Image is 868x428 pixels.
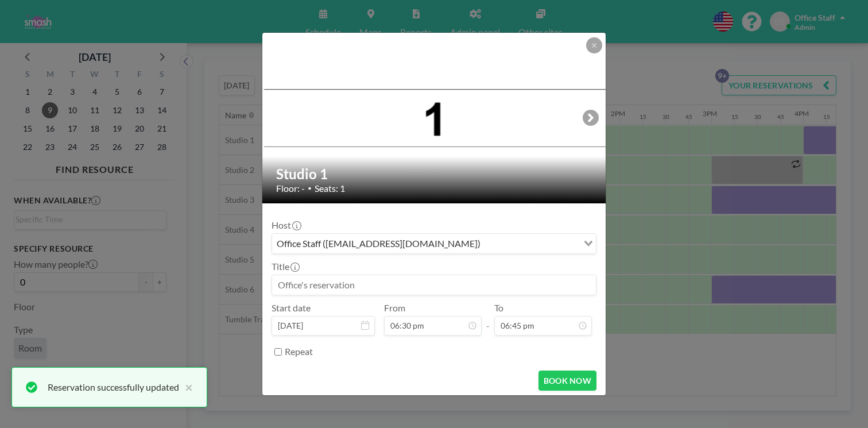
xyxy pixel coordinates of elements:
input: Office's reservation [272,275,596,295]
label: Host [272,219,300,231]
h2: Studio 1 [276,165,593,183]
span: • [308,184,312,192]
div: Search for option [272,234,596,253]
label: To [494,302,503,314]
span: Floor: - [276,183,305,194]
div: Reservation successfully updated [48,380,179,394]
label: Repeat [285,346,313,357]
span: - [486,306,490,331]
label: From [384,302,405,314]
label: Start date [272,302,311,314]
span: Office Staff ([EMAIL_ADDRESS][DOMAIN_NAME]) [274,236,483,251]
img: 537.png [262,89,607,147]
span: Seats: 1 [315,183,345,194]
button: BOOK NOW [538,371,596,391]
input: Search for option [484,236,577,251]
button: close [179,380,193,394]
label: Title [272,261,299,272]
